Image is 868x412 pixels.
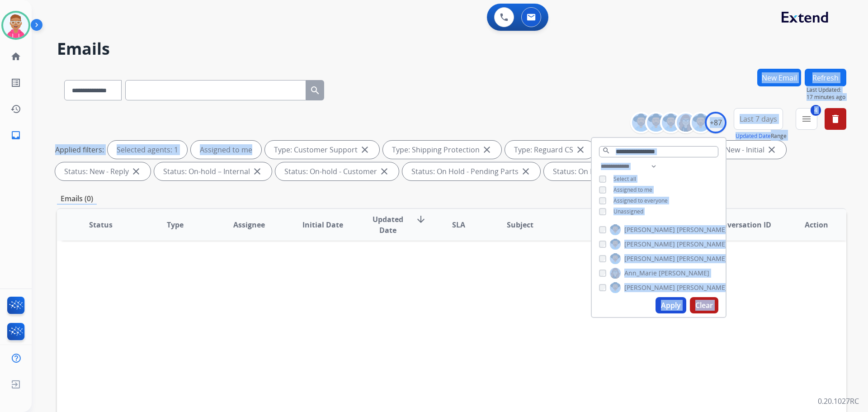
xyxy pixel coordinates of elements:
[757,69,801,86] button: New Email
[57,193,97,204] p: Emails (0)
[402,162,540,180] div: Status: On Hold - Pending Parts
[3,13,28,38] img: avatar
[624,225,675,234] span: [PERSON_NAME]
[55,144,104,155] p: Applied filters:
[705,112,726,133] div: +87
[10,77,21,88] mat-icon: list_alt
[690,297,718,313] button: Clear
[691,141,786,159] div: Status: New - Initial
[89,219,113,230] span: Status
[167,219,184,230] span: Type
[108,141,187,159] div: Selected agents: 1
[766,144,777,155] mat-icon: close
[830,114,841,124] mat-icon: delete
[659,269,709,278] span: [PERSON_NAME]
[252,166,263,177] mat-icon: close
[359,144,370,155] mat-icon: close
[796,108,817,130] button: 4
[624,240,675,249] span: [PERSON_NAME]
[656,297,686,313] button: Apply
[613,197,668,204] span: Assigned to everyone
[772,209,846,241] th: Action
[807,94,846,101] span: 17 minutes ago
[191,141,261,159] div: Assigned to me
[520,166,531,177] mat-icon: close
[10,51,21,62] mat-icon: home
[624,269,657,278] span: Ann_Marie
[383,141,501,159] div: Type: Shipping Protection
[131,166,142,177] mat-icon: close
[275,162,399,180] div: Status: On-hold - Customer
[736,133,771,140] button: Updated Date
[734,108,783,130] button: Last 7 days
[801,114,812,124] mat-icon: menu
[154,162,272,180] div: Status: On-hold – Internal
[55,162,151,180] div: Status: New - Reply
[368,214,409,236] span: Updated Date
[602,147,610,155] mat-icon: search
[736,132,787,140] span: Range
[265,141,379,159] div: Type: Customer Support
[481,144,492,155] mat-icon: close
[452,219,465,230] span: SLA
[544,162,665,180] div: Status: On Hold - Servicers
[10,104,21,114] mat-icon: history
[233,219,265,230] span: Assignee
[677,225,727,234] span: [PERSON_NAME]
[310,85,321,96] mat-icon: search
[57,40,846,58] h2: Emails
[10,130,21,141] mat-icon: inbox
[613,186,652,194] span: Assigned to me
[805,69,846,86] button: Refresh
[818,396,859,407] p: 0.20.1027RC
[613,208,643,215] span: Unassigned
[507,219,533,230] span: Subject
[302,219,343,230] span: Initial Date
[613,175,636,183] span: Select all
[505,141,595,159] div: Type: Reguard CS
[677,240,727,249] span: [PERSON_NAME]
[379,166,390,177] mat-icon: close
[677,254,727,263] span: [PERSON_NAME]
[415,214,426,225] mat-icon: arrow_downward
[807,86,846,94] span: Last Updated:
[740,117,777,121] span: Last 7 days
[713,219,771,230] span: Conversation ID
[624,254,675,263] span: [PERSON_NAME]
[677,283,727,292] span: [PERSON_NAME]
[624,283,675,292] span: [PERSON_NAME]
[811,105,821,116] span: 4
[575,144,586,155] mat-icon: close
